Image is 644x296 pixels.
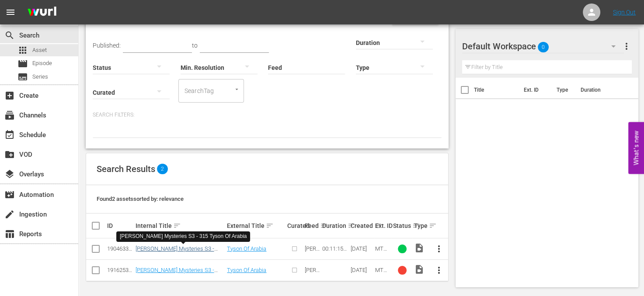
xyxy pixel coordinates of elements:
[4,229,15,239] span: Reports
[414,220,425,231] div: Type
[4,90,15,101] span: Create
[157,164,168,174] span: 2
[351,220,373,231] div: Created
[4,149,15,160] span: VOD
[32,46,47,55] span: Asset
[414,264,425,275] span: Video
[107,222,133,229] div: ID
[107,245,133,252] div: 190463356
[93,42,121,49] span: Published:
[474,78,519,102] th: Title
[375,267,388,280] span: MTM315F
[428,260,449,281] button: more_vert
[433,265,444,275] span: more_vert
[136,267,218,280] a: [PERSON_NAME] Mysteries S3 - 315 Tyson Of Arabia
[4,169,15,179] span: Overlays
[351,245,373,252] div: [DATE]
[136,245,218,258] a: [PERSON_NAME] Mysteries S3 - 315 Tyson Of Arabia
[21,2,63,23] img: ans4CAIJ8jUAAAAAAAAAAAAAAAAAAAAAAAAgQb4GAAAAAAAAAAAAAAAAAAAAAAAAJMjXAAAAAAAAAAAAAAAAAAAAAAAAgAT5G...
[575,78,628,102] th: Duration
[428,238,449,259] button: more_vert
[32,72,48,81] span: Series
[93,111,442,119] p: Search Filters:
[414,243,425,253] span: Video
[621,41,632,52] span: more_vert
[621,36,632,57] button: more_vert
[305,220,320,231] div: Feed
[97,196,184,202] span: Found 2 assets sorted by: relevance
[433,244,444,254] span: more_vert
[266,222,274,230] span: sort
[4,189,15,200] span: Automation
[4,30,15,41] span: Search
[393,220,411,231] div: Status
[5,7,16,17] span: menu
[192,42,198,49] span: to
[462,34,624,59] div: Default Workspace
[233,85,241,93] button: Open
[519,78,551,102] th: Ext. ID
[538,38,549,56] span: 0
[4,130,15,140] span: Schedule
[4,209,15,220] span: Ingestion
[4,110,15,120] span: Channels
[322,220,348,231] div: Duration
[375,245,388,258] span: MTM315F
[412,222,420,230] span: sort
[305,245,320,285] span: [PERSON_NAME] Mysteries S3
[227,220,284,231] div: External Title
[351,267,373,273] div: [DATE]
[322,245,348,252] div: 00:11:15.113
[227,267,266,273] a: Tyson Of Arabia
[136,220,225,231] div: Internal Title
[320,222,328,230] span: sort
[17,45,28,55] span: Asset
[227,245,266,252] a: Tyson Of Arabia
[17,59,28,69] span: Episode
[107,267,133,273] div: 191625370
[287,222,302,229] div: Curated
[97,164,155,174] span: Search Results
[613,9,636,16] a: Sign Out
[551,78,575,102] th: Type
[120,233,247,240] div: [PERSON_NAME] Mysteries S3 - 315 Tyson Of Arabia
[628,122,644,174] button: Open Feedback Widget
[17,72,28,82] span: Series
[173,222,181,230] span: sort
[32,59,52,68] span: Episode
[375,222,390,229] div: Ext. ID
[348,222,355,230] span: sort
